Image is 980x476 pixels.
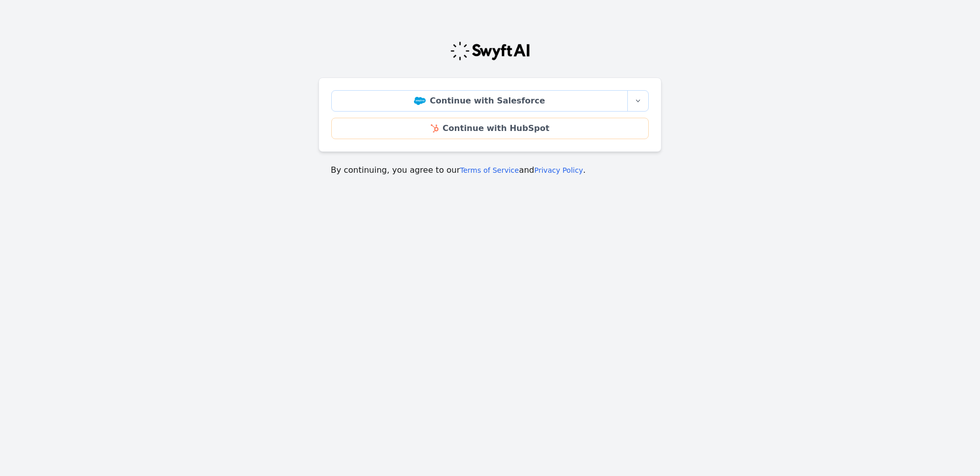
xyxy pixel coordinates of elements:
a: Continue with Salesforce [331,90,628,112]
a: Privacy Policy [534,166,583,174]
img: HubSpot [431,124,438,133]
a: Terms of Service [460,166,519,174]
p: By continuing, you agree to our and . [331,164,649,176]
a: Continue with HubSpot [331,118,649,139]
img: Salesforce [414,97,426,105]
img: Swyft Logo [450,41,530,61]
